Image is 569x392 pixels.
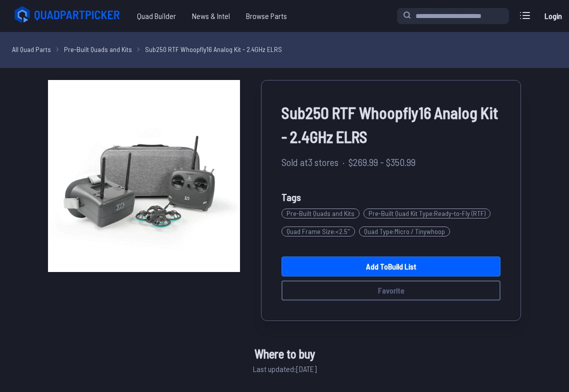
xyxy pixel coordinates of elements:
[281,222,359,240] a: Quad Frame Size:<2.5"
[281,208,359,218] span: Pre-Built Quads and Kits
[342,154,344,169] span: ·
[363,208,490,218] span: Pre-Built Quad Kit Type : Ready-to-Fly (RTF)
[145,44,282,54] a: Sub250 RTF Whoopfly16 Analog Kit - 2.4GHz ELRS
[64,44,132,54] a: Pre-Built Quads and Kits
[281,191,301,203] span: Tags
[541,6,565,26] a: Login
[363,204,494,222] a: Pre-Built Quad Kit Type:Ready-to-Fly (RTF)
[359,222,454,240] a: Quad Type:Micro / Tinywhoop
[281,100,500,148] span: Sub250 RTF Whoopfly16 Analog Kit - 2.4GHz ELRS
[238,6,295,26] a: Browse Parts
[12,44,51,54] a: All Quad Parts
[348,154,415,169] span: $269.99 - $350.99
[253,363,316,375] span: Last updated: [DATE]
[281,256,500,276] a: Add toBuild List
[281,204,363,222] a: Pre-Built Quads and Kits
[281,280,500,300] button: Favorite
[129,6,184,26] a: Quad Builder
[254,345,315,363] span: Where to buy
[359,226,450,236] span: Quad Type : Micro / Tinywhoop
[48,80,240,272] img: image
[184,6,238,26] a: News & Intel
[281,154,338,169] span: Sold at 3 stores
[281,226,355,236] span: Quad Frame Size : <2.5"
